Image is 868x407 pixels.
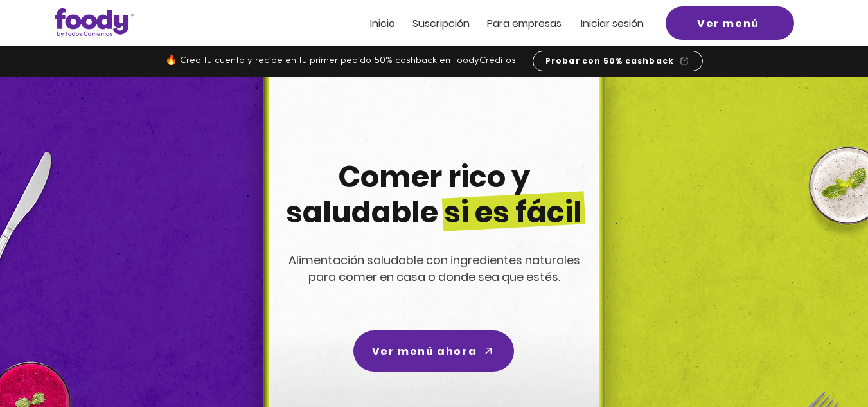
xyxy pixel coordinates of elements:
span: Probar con 50% cashback [545,55,675,67]
a: Ver menú ahora [353,330,514,372]
a: Probar con 50% cashback [533,51,703,71]
span: Pa [487,16,499,31]
span: Ver menú [697,15,759,32]
span: ra empresas [499,16,562,31]
a: Para empresas [487,18,562,29]
span: 🔥 Crea tu cuenta y recibe en tu primer pedido 50% cashback en FoodyCréditos [165,56,516,66]
a: Inicio [370,18,395,29]
span: Alimentación saludable con ingredientes naturales para comer en casa o donde sea que estés. [288,252,580,285]
a: Suscripción [412,18,470,29]
span: Iniciar sesión [581,16,644,31]
span: Inicio [370,16,395,31]
span: Comer rico y saludable si es fácil [286,156,582,233]
a: Iniciar sesión [581,18,644,29]
span: Ver menú ahora [372,343,477,359]
span: Suscripción [412,16,470,31]
img: Logo_Foody V2.0.0 (3).png [55,8,134,37]
iframe: Messagebird Livechat Widget [793,332,855,394]
a: Ver menú [666,6,794,40]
